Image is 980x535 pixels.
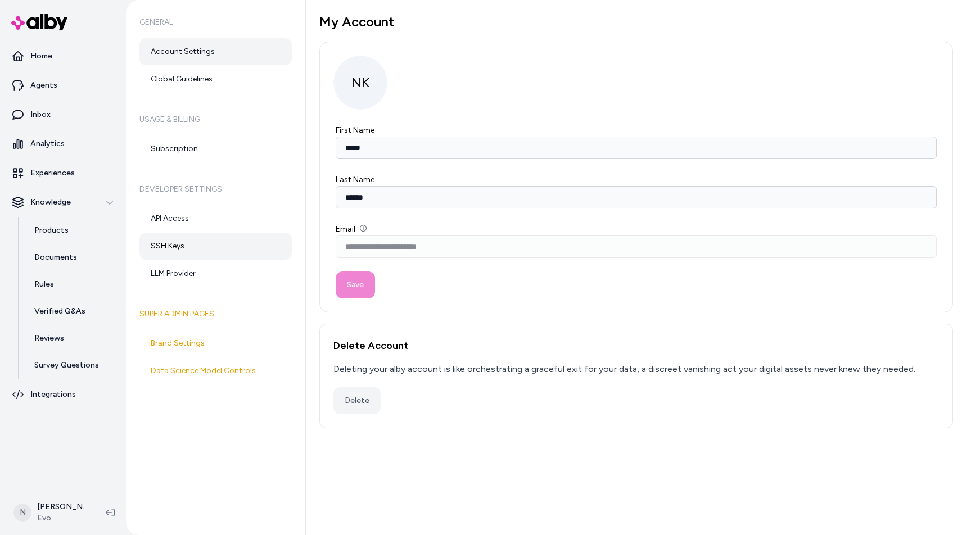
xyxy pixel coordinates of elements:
p: Survey Questions [34,360,99,371]
a: Rules [23,271,121,298]
p: Verified Q&As [34,306,85,317]
img: alby Logo [11,14,67,30]
label: Last Name [336,175,374,184]
p: Rules [34,279,54,290]
a: Analytics [4,130,121,157]
p: Reviews [34,333,64,344]
h6: Developer Settings [139,174,292,205]
button: Delete [333,387,381,414]
h6: Super Admin Pages [139,298,292,330]
p: Documents [34,252,77,263]
h1: My Account [319,13,953,30]
a: Brand Settings [139,330,292,357]
p: [PERSON_NAME] [37,501,88,513]
a: Data Science Model Controls [139,357,292,384]
button: Knowledge [4,189,121,216]
a: Experiences [4,160,121,187]
p: Products [34,225,69,236]
h2: Delete Account [333,338,939,353]
a: Agents [4,72,121,99]
div: Deleting your alby account is like orchestrating a graceful exit for your data, a discreet vanish... [333,362,915,376]
a: Global Guidelines [139,66,292,93]
a: LLM Provider [139,260,292,287]
label: Email [336,224,367,234]
a: Account Settings [139,38,292,65]
button: Email [360,225,367,232]
a: Documents [23,244,121,271]
h6: Usage & Billing [139,104,292,135]
span: Evo [37,513,88,524]
p: Integrations [30,389,76,400]
p: Agents [30,80,57,91]
span: N [13,504,31,522]
p: Knowledge [30,197,71,208]
label: First Name [336,125,374,135]
a: Products [23,217,121,244]
a: Inbox [4,101,121,128]
p: Experiences [30,167,75,179]
button: N[PERSON_NAME]Evo [7,495,97,531]
p: Inbox [30,109,51,120]
a: Survey Questions [23,352,121,379]
a: SSH Keys [139,233,292,260]
a: Reviews [23,325,121,352]
p: Analytics [30,138,65,149]
a: Subscription [139,135,292,162]
a: Home [4,43,121,70]
span: NK [333,56,387,110]
a: API Access [139,205,292,232]
p: Home [30,51,52,62]
a: Integrations [4,381,121,408]
h6: General [139,7,292,38]
a: Verified Q&As [23,298,121,325]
